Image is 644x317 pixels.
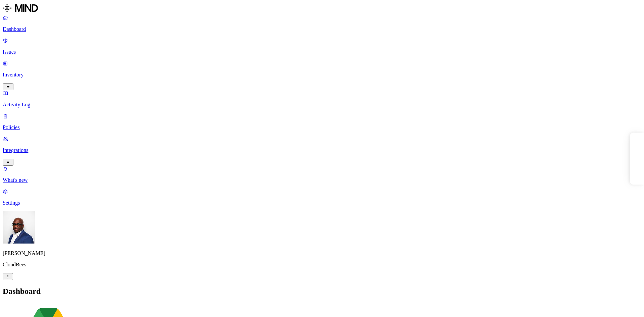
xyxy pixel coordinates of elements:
p: Inventory [3,72,641,78]
a: Policies [3,113,641,130]
a: Inventory [3,60,641,89]
a: Dashboard [3,15,641,32]
p: Integrations [3,147,641,153]
a: What's new [3,166,641,183]
a: Settings [3,189,641,206]
img: Gregory Thomas [3,211,35,244]
a: MIND [3,3,641,15]
p: What's new [3,177,641,183]
a: Activity Log [3,90,641,108]
img: MIND [3,3,38,13]
h2: Dashboard [3,287,641,296]
p: Dashboard [3,26,641,32]
p: Activity Log [3,102,641,108]
p: Issues [3,49,641,55]
p: CloudBees [3,262,641,268]
a: Integrations [3,136,641,165]
iframe: Marker.io feedback button [630,133,644,184]
p: Settings [3,200,641,206]
a: Issues [3,38,641,55]
p: Policies [3,124,641,130]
